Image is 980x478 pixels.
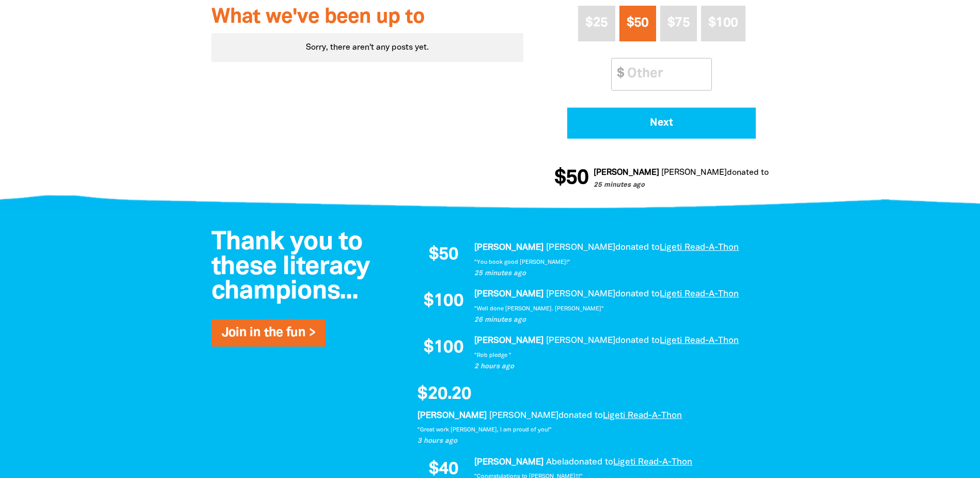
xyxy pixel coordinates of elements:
em: [PERSON_NAME] [546,290,615,298]
em: Abela [546,458,569,466]
span: $50 [627,17,649,29]
div: Sorry, there aren't any posts yet. [211,33,524,62]
button: $100 [701,6,745,41]
em: "You book good [PERSON_NAME]!" [474,260,570,265]
em: "Well done [PERSON_NAME]. [PERSON_NAME]" [474,306,604,311]
span: Thank you to these literacy champions... [211,231,370,304]
div: Paginated content [211,33,524,62]
p: 25 minutes ago [474,268,758,279]
a: Join in the fun > [222,327,315,339]
span: $25 [585,17,608,29]
p: 3 hours ago [417,436,758,446]
span: $100 [424,339,463,357]
a: Ligeti Read-A-Thon [613,458,692,466]
em: [PERSON_NAME] [659,169,724,176]
span: $20.20 [417,386,471,404]
span: donated to [615,244,660,251]
a: Ligeti Read-A-Thon [660,337,739,345]
span: $50 [429,246,458,264]
em: [PERSON_NAME] [474,458,543,466]
a: Ligeti Read-A-Thon [660,244,739,251]
input: Other [620,58,711,90]
p: 26 minutes ago [474,315,758,325]
button: Pay with Credit Card [567,108,756,139]
button: $25 [578,6,615,41]
em: [PERSON_NAME] [546,337,615,345]
em: "Great work [PERSON_NAME], I am proud of you!" [417,427,552,432]
p: 2 hours ago [474,362,758,372]
span: $100 [708,17,738,29]
span: $ [612,58,624,90]
a: Ligeti Read-A-Thon [766,169,840,176]
em: [PERSON_NAME] [546,244,615,251]
span: donated to [558,412,603,420]
span: donated to [615,290,660,298]
span: donated to [724,169,766,176]
span: $75 [667,17,690,29]
button: $50 [619,6,656,41]
span: $100 [424,293,463,310]
a: Ligeti Read-A-Thon [660,290,739,298]
h3: What we've been up to [211,6,524,29]
div: Donation stream [554,162,769,195]
em: [PERSON_NAME] [591,169,657,176]
em: [PERSON_NAME] [417,412,487,420]
span: donated to [615,337,660,345]
span: $50 [552,168,586,189]
p: 25 minutes ago [591,181,840,191]
a: Ligeti Read-A-Thon [603,412,682,420]
em: [PERSON_NAME] [474,337,543,345]
span: donated to [569,458,613,466]
em: [PERSON_NAME] [489,412,558,420]
em: [PERSON_NAME] [474,290,543,298]
span: Next [582,118,742,128]
em: "Rob pledge " [474,353,511,358]
button: $75 [660,6,697,41]
em: [PERSON_NAME] [474,244,543,251]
